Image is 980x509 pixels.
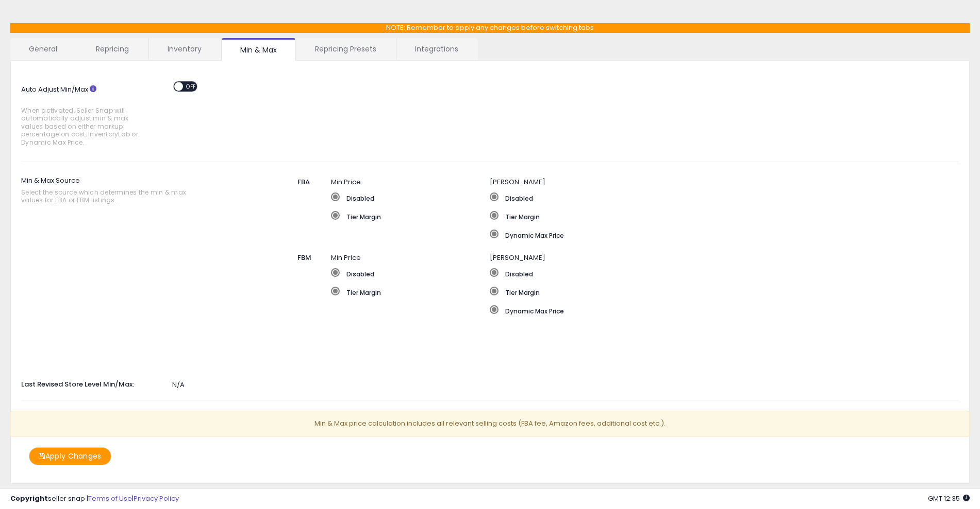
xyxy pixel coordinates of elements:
button: Apply Changes [29,447,111,465]
label: Disabled [331,192,490,203]
a: Inventory [149,38,220,60]
label: Disabled [331,268,490,278]
div: seller snap | | [10,494,179,504]
label: Auto Adjust Min/Max [13,81,172,151]
label: Disabled [490,192,887,203]
a: Min & Max [222,38,295,61]
span: Min Price [331,177,361,187]
strong: Copyright [10,494,48,503]
a: Terms of Use [88,494,132,503]
a: Integrations [396,38,477,60]
span: Select the source which determines the min & max values for FBA or FBM listings. [21,188,204,204]
label: Dynamic Max Price [490,230,887,240]
div: N/A [13,380,967,390]
label: Last Revised Store Level Min/Max: [13,376,172,390]
a: Privacy Policy [134,494,179,503]
span: FBM [297,253,311,262]
label: Tier Margin [490,211,887,221]
span: [PERSON_NAME] [490,177,545,187]
label: Tier Margin [331,211,490,221]
label: Min & Max Source [21,172,244,209]
span: When activated, Seller Snap will automatically adjust min & max values based on either markup per... [21,107,143,146]
a: General [10,38,76,60]
span: Min Price [331,253,361,262]
span: FBA [297,177,310,187]
span: 2025-09-9 12:35 GMT [928,494,970,503]
label: Tier Margin [490,287,807,297]
p: NOTE: Remember to apply any changes before switching tabs [10,23,970,33]
label: Tier Margin [331,287,490,297]
span: [PERSON_NAME] [490,253,545,262]
a: Repricing [77,38,147,60]
a: Repricing Presets [296,38,395,60]
label: Dynamic Max Price [490,305,807,315]
span: OFF [183,82,200,91]
p: Min & Max price calculation includes all relevant selling costs (FBA fee, Amazon fees, additional... [10,411,970,437]
label: Disabled [490,268,807,278]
